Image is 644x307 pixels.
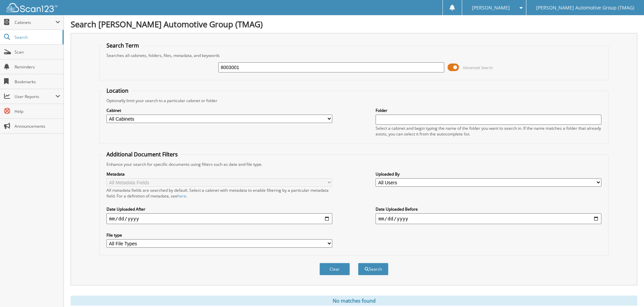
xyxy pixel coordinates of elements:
[15,64,60,70] span: Reminders
[71,296,637,306] div: No matches found
[177,193,186,199] a: here
[376,171,601,177] label: Uploaded By
[376,108,601,113] label: Folder
[358,263,388,275] button: Search
[103,53,605,58] div: Searches all cabinets, folders, files, metadata, and keywords
[15,109,60,114] span: Help
[376,125,601,137] div: Select a cabinet and begin typing the name of the folder you want to search in. If the name match...
[15,94,55,99] span: User Reports
[103,151,181,158] legend: Additional Document Filters
[103,87,132,94] legend: Location
[376,206,601,212] label: Date Uploaded Before
[536,6,634,10] span: [PERSON_NAME] Automotive Group (TMAG)
[15,20,55,25] span: Cabinets
[472,6,510,10] span: [PERSON_NAME]
[15,49,60,55] span: Scan
[7,3,57,12] img: scan123-logo-white.svg
[103,161,605,167] div: Enhance your search for specific documents using filters such as date and file type.
[103,98,605,103] div: Optionally limit your search to a particular cabinet or folder
[106,206,332,212] label: Date Uploaded After
[71,19,637,30] h1: Search [PERSON_NAME] Automotive Group (TMAG)
[319,263,350,275] button: Clear
[15,123,60,129] span: Announcements
[106,108,332,113] label: Cabinet
[15,79,60,85] span: Bookmarks
[103,42,142,49] legend: Search Term
[376,213,601,224] input: end
[106,213,332,224] input: start
[106,171,332,177] label: Metadata
[15,34,59,40] span: Search
[106,232,332,238] label: File type
[463,65,493,70] span: Advanced Search
[106,187,332,199] div: All metadata fields are searched by default. Select a cabinet with metadata to enable filtering b...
